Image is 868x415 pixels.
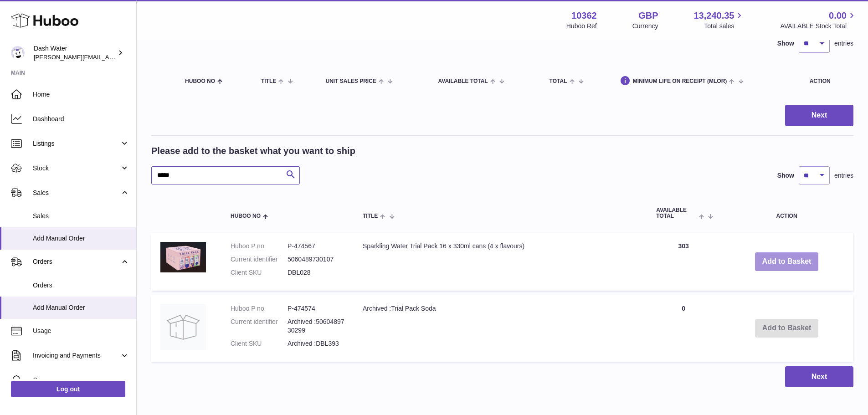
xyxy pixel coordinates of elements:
span: Total [550,78,567,84]
dd: Archived :DBL393 [288,339,344,348]
span: Huboo no [231,213,261,219]
div: Currency [632,22,658,31]
span: 13,240.35 [693,10,734,22]
span: Usage [33,327,129,335]
div: Dash Water [34,44,116,61]
dt: Client SKU [231,268,288,277]
label: Show [777,171,794,180]
label: Show [777,39,794,48]
span: 0.00 [829,10,847,22]
img: Sparkling Water Trial Pack 16 x 330ml cans (4 x flavours) [160,242,206,272]
img: james@dash-water.com [11,46,25,60]
span: Orders [33,281,129,290]
span: Unit Sales Price [325,78,376,84]
div: Huboo Ref [566,22,597,31]
dt: Current identifier [231,318,288,335]
td: Sparkling Water Trial Pack 16 x 330ml cans (4 x flavours) [354,233,647,291]
span: Huboo no [185,78,215,84]
div: Action [810,78,844,84]
span: Home [33,90,129,99]
td: 303 [647,233,720,291]
button: Next [785,105,853,126]
a: 13,240.35 Total sales [693,10,745,31]
h2: Please add to the basket what you want to ship [151,145,355,157]
dt: Current identifier [231,255,288,264]
dt: Huboo P no [231,304,288,313]
a: 0.00 AVAILABLE Stock Total [780,10,857,31]
dd: Archived :5060489730299 [288,318,344,335]
span: Invoicing and Payments [33,351,120,360]
span: Stock [33,164,120,173]
span: AVAILABLE Total [438,78,488,84]
span: AVAILABLE Stock Total [780,22,857,31]
button: Next [785,366,853,388]
span: Add Manual Order [33,234,129,243]
span: AVAILABLE Total [656,207,697,219]
span: Total sales [704,22,745,31]
span: Title [261,78,276,84]
span: entries [834,39,853,48]
button: Add to Basket [755,252,819,271]
dd: P-474567 [288,242,344,251]
span: Minimum Life On Receipt (MLOR) [633,78,727,84]
strong: 10362 [571,10,597,22]
dt: Huboo P no [231,242,288,251]
a: Log out [11,381,125,397]
th: Action [720,198,853,228]
td: 0 [647,295,720,362]
dd: P-474574 [288,304,344,313]
span: Sales [33,189,120,197]
dd: 5060489730107 [288,255,344,264]
span: entries [834,171,853,180]
span: Title [363,213,378,219]
span: Cases [33,376,129,384]
dd: DBL028 [288,268,344,277]
span: Dashboard [33,115,129,123]
td: Archived :Trial Pack Soda [354,295,647,362]
span: Sales [33,212,129,220]
span: [PERSON_NAME][EMAIL_ADDRESS][DOMAIN_NAME] [34,53,183,61]
img: Archived :Trial Pack Soda [160,304,206,350]
span: Listings [33,139,120,148]
span: Orders [33,257,120,266]
strong: GBP [638,10,658,22]
span: Add Manual Order [33,303,129,312]
dt: Client SKU [231,339,288,348]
